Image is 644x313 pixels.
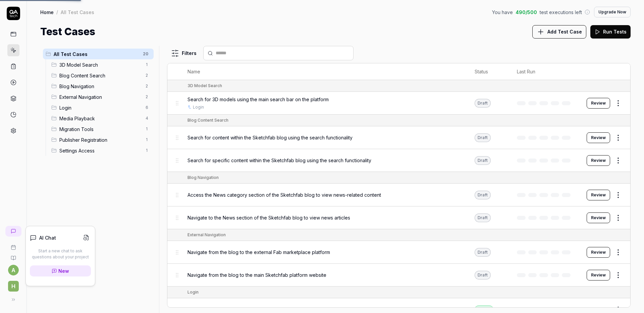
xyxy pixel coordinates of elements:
div: Login [187,289,199,295]
button: Run Tests [590,25,631,39]
div: Draft [475,248,491,257]
tr: Navigate to the News section of the Sketchfab blog to view news articlesDraftReview [167,206,630,229]
button: a [8,265,19,275]
div: / [56,9,58,15]
span: Publisher Registration [59,136,142,143]
span: Login [187,306,200,313]
span: 2 [143,71,151,79]
span: 490 / 500 [516,9,537,16]
span: Blog Content Search [59,72,142,79]
span: Add Test Case [547,28,582,35]
span: External Navigation [59,93,142,101]
tr: Navigate from the blog to the external Fab marketplace platformDraftReview [167,241,630,264]
button: Review [587,98,610,109]
div: 3D Model Search [187,83,222,89]
button: Add Test Case [532,25,586,39]
div: Draft [475,99,491,108]
span: Login [59,104,142,111]
span: 1 [143,125,151,133]
a: New conversation [5,226,21,237]
th: Last Run [510,63,580,80]
tr: Access the News category section of the Sketchfab blog to view news-related contentDraftReview [167,184,630,206]
span: Search for 3D models using the main search bar on the platform [187,96,329,103]
span: 1 [143,136,151,144]
div: Drag to reorderBlog Content Search2 [49,70,154,81]
a: Login [193,104,204,110]
span: Migration Tools [59,126,142,133]
span: You have [492,9,513,16]
span: 2 [143,93,151,101]
div: Draft [475,271,491,279]
button: Review [587,155,610,166]
span: Blog Navigation [59,83,142,90]
h4: AI Chat [39,234,56,241]
div: Drag to reorderPublisher Registration1 [49,134,154,145]
span: test executions left [540,9,582,16]
button: Review [587,212,610,223]
span: 1 [143,61,151,69]
span: h [8,281,19,292]
span: 20 [140,50,151,58]
div: Draft [475,156,491,165]
div: Drag to reorderBlog Navigation2 [49,81,154,91]
span: Access the News category section of the Sketchfab blog to view news-related content [187,191,381,198]
span: Media Playback [59,115,142,122]
th: Name [181,63,468,80]
span: 1 [143,146,151,154]
button: Review [587,270,610,280]
span: Search for content within the Sketchfab blog using the search functionality [187,134,353,141]
span: Navigate from the blog to the external Fab marketplace platform [187,249,330,256]
span: Navigate to the News section of the Sketchfab blog to view news articles [187,214,350,221]
span: Settings Access [59,147,142,154]
div: Drag to reorderLogin6 [49,102,154,113]
h1: Test Cases [40,24,95,39]
tr: Search for content within the Sketchfab blog using the search functionalityDraftReview [167,126,630,149]
span: Navigate from the blog to the main Sketchfab platform website [187,271,326,278]
button: h [3,275,24,293]
a: New [30,265,91,276]
div: All Test Cases [61,9,94,15]
a: Home [40,9,54,15]
div: Draft [475,191,491,199]
div: External Navigation [187,232,226,238]
tr: Search for specific content within the Sketchfab blog using the search functionalityDraftReview [167,149,630,172]
span: 3D Model Search [59,61,142,68]
button: Review [587,132,610,143]
span: New [58,267,69,274]
div: Drag to reorder3D Model Search1 [49,59,154,70]
div: Drag to reorderMigration Tools1 [49,124,154,134]
div: Drag to reorderExternal Navigation2 [49,91,154,102]
button: Review [587,190,610,200]
span: Search for specific content within the Sketchfab blog using the search functionality [187,157,371,164]
p: Start a new chat to ask questions about your project [30,248,91,260]
div: Blog Content Search [187,117,228,123]
button: Review [587,247,610,258]
a: Documentation [3,250,24,261]
span: 6 [143,104,151,112]
div: Drag to reorderSettings Access1 [49,145,154,156]
div: Blog Navigation [187,175,219,181]
button: Filters [167,47,201,60]
div: Draft [475,213,491,222]
span: 4 [143,114,151,122]
span: 2 [143,82,151,90]
div: Draft [475,133,491,142]
div: Drag to reorderMedia Playback4 [49,113,154,124]
th: Status [468,63,510,80]
a: Book a call with us [3,239,24,250]
tr: Search for 3D models using the main search bar on the platformLoginDraftReview [167,92,630,115]
tr: Navigate from the blog to the main Sketchfab platform websiteDraftReview [167,264,630,287]
button: Upgrade Now [594,7,631,17]
span: All Test Cases [54,51,139,58]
